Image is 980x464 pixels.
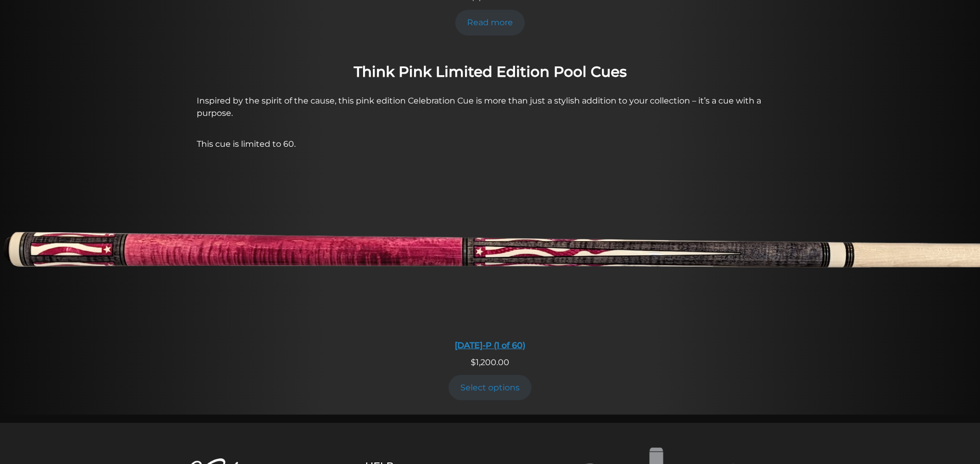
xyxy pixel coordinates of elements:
a: Read more about “HERO 2 (Limited to 25) - SOLD OUT” [455,10,525,35]
span: 1,200.00 [471,357,509,367]
p: This cue is limited to 60. [197,138,784,150]
a: Add to cart: “DEC6-P (1 of 60)” [449,375,532,400]
span: $ [471,357,476,367]
strong: Think Pink Limited Edition Pool Cues [354,63,627,80]
p: Inspired by the spirit of the cause, this pink edition Celebration Cue is more than just a stylis... [197,95,784,119]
